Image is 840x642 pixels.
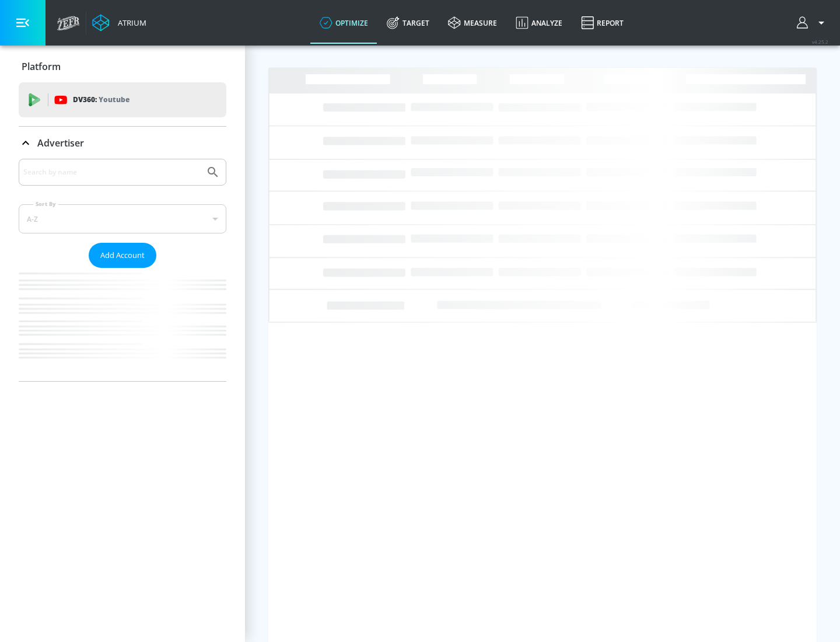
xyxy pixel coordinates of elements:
label: Sort By [33,200,58,208]
a: Analyze [506,2,572,44]
div: Advertiser [19,159,226,381]
div: A-Z [19,204,226,233]
div: DV360: Youtube [19,82,226,117]
a: Target [377,2,439,44]
div: Atrium [113,18,146,28]
button: Add Account [89,243,156,268]
span: v 4.25.2 [812,39,828,45]
a: measure [439,2,506,44]
p: Advertiser [37,137,84,149]
a: Report [572,2,633,44]
nav: list of Advertiser [19,268,226,381]
p: Platform [22,60,61,73]
div: Advertiser [19,127,226,159]
input: Search by name [23,165,200,180]
span: Add Account [100,249,145,262]
p: Youtube [99,93,129,106]
a: optimize [310,2,377,44]
a: Atrium [92,14,146,32]
div: Platform [19,50,226,83]
p: DV360: [73,93,129,106]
